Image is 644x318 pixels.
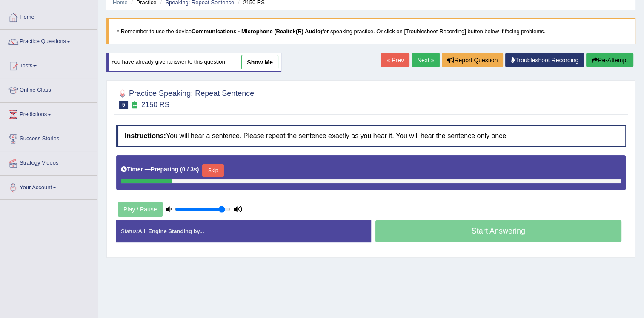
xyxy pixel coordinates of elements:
b: Preparing [151,166,178,173]
div: You have already given answer to this question [106,53,281,72]
a: Success Stories [0,127,97,148]
b: 0 / 3s [182,166,197,173]
button: Re-Attempt [586,53,633,67]
h2: Practice Speaking: Repeat Sentence [116,87,254,109]
a: show me [241,55,278,69]
button: Report Question [442,53,503,67]
a: Strategy Videos [0,151,97,173]
a: Predictions [0,103,97,124]
a: Your Account [0,176,97,197]
b: ( [180,166,182,173]
small: 2150 RS [141,101,169,109]
a: Tests [0,54,97,75]
b: ) [197,166,199,173]
b: Instructions: [125,132,166,139]
b: Communications - Microphone (Realtek(R) Audio) [192,28,322,35]
a: Online Class [0,78,97,100]
small: Exam occurring question [130,101,139,109]
a: Troubleshoot Recording [505,53,584,67]
a: Next » [412,53,440,67]
a: « Prev [381,53,409,67]
a: Home [0,6,97,27]
a: Practice Questions [0,30,97,51]
button: Skip [202,164,223,177]
h4: You will hear a sentence. Please repeat the sentence exactly as you hear it. You will hear the se... [116,125,626,147]
div: Status: [116,220,371,242]
h5: Timer — [121,166,199,173]
span: 5 [119,101,128,109]
blockquote: * Remember to use the device for speaking practice. Or click on [Troubleshoot Recording] button b... [106,18,635,44]
strong: A.I. Engine Standing by... [138,228,204,234]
